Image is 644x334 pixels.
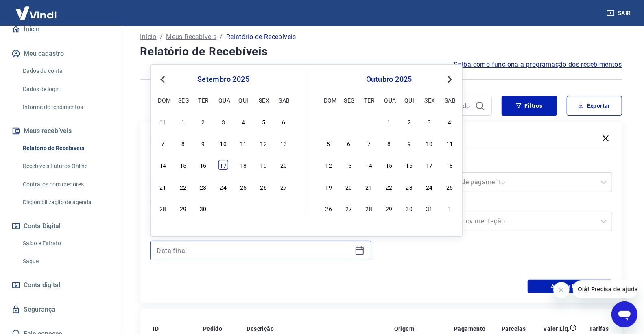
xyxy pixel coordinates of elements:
div: qui [238,95,248,105]
div: Choose segunda-feira, 29 de setembro de 2025 [178,203,188,213]
a: Meus Recebíveis [166,32,216,42]
div: Choose quarta-feira, 22 de outubro de 2025 [384,182,394,192]
button: Conta Digital [10,217,112,235]
div: Choose terça-feira, 14 de outubro de 2025 [364,160,374,170]
div: Choose terça-feira, 16 de setembro de 2025 [198,160,208,170]
div: Choose sábado, 20 de setembro de 2025 [279,160,288,170]
div: Choose quinta-feira, 16 de outubro de 2025 [404,160,414,170]
a: Contratos com credores [20,176,112,193]
p: / [220,32,223,42]
div: Choose terça-feira, 28 de outubro de 2025 [364,203,374,213]
h4: Relatório de Recebíveis [140,44,622,60]
div: Choose sábado, 6 de setembro de 2025 [279,117,288,127]
iframe: Fechar mensagem [553,282,570,298]
button: Sair [605,6,634,21]
div: Choose quinta-feira, 18 de setembro de 2025 [238,160,248,170]
span: Saiba como funciona a programação dos recebimentos [454,60,622,70]
div: ter [364,95,374,105]
a: Recebíveis Futuros Online [20,158,112,175]
img: Vindi [10,0,63,25]
button: Meu cadastro [10,45,112,63]
a: Dados de login [20,81,112,98]
div: Choose sábado, 25 de outubro de 2025 [445,182,454,192]
div: Choose quinta-feira, 11 de setembro de 2025 [238,138,248,148]
div: seg [344,95,354,105]
div: Choose quarta-feira, 10 de setembro de 2025 [218,138,228,148]
div: Choose quarta-feira, 1 de outubro de 2025 [218,203,228,213]
div: dom [324,95,334,105]
div: Choose domingo, 7 de setembro de 2025 [158,138,168,148]
div: Choose segunda-feira, 22 de setembro de 2025 [178,182,188,192]
div: Choose domingo, 19 de outubro de 2025 [324,182,334,192]
div: Choose quinta-feira, 23 de outubro de 2025 [404,182,414,192]
div: Choose sexta-feira, 3 de outubro de 2025 [259,203,269,213]
span: Conta digital [24,279,60,291]
a: Informe de rendimentos [20,99,112,116]
div: Choose terça-feira, 21 de outubro de 2025 [364,182,374,192]
button: Next Month [445,74,455,84]
div: Choose domingo, 14 de setembro de 2025 [158,160,168,170]
div: Choose domingo, 21 de setembro de 2025 [158,182,168,192]
div: Choose terça-feira, 9 de setembro de 2025 [198,138,208,148]
div: sab [445,95,454,105]
input: Data final [157,244,351,257]
button: Exportar [567,96,622,116]
p: / [160,32,163,42]
div: Choose segunda-feira, 13 de outubro de 2025 [344,160,354,170]
a: Conta digital [10,276,112,294]
div: Choose segunda-feira, 20 de outubro de 2025 [344,182,354,192]
div: Choose terça-feira, 23 de setembro de 2025 [198,182,208,192]
div: Choose terça-feira, 30 de setembro de 2025 [198,203,208,213]
div: seg [178,95,188,105]
div: Choose sábado, 27 de setembro de 2025 [279,182,288,192]
div: Choose domingo, 5 de outubro de 2025 [324,138,334,148]
div: Choose quarta-feira, 1 de outubro de 2025 [384,117,394,127]
div: qua [384,95,394,105]
p: Parcelas [502,325,526,333]
div: Choose quarta-feira, 29 de outubro de 2025 [384,203,394,213]
div: Choose domingo, 12 de outubro de 2025 [324,160,334,170]
div: Choose segunda-feira, 6 de outubro de 2025 [344,138,354,148]
div: Choose domingo, 28 de setembro de 2025 [158,203,168,213]
button: Aplicar filtros [528,280,612,293]
div: Choose sexta-feira, 26 de setembro de 2025 [259,182,269,192]
div: Choose sexta-feira, 24 de outubro de 2025 [425,182,434,192]
a: Início [140,32,157,42]
div: Choose sexta-feira, 12 de setembro de 2025 [259,138,269,148]
div: Choose segunda-feira, 1 de setembro de 2025 [178,117,188,127]
a: Dados da conta [20,63,112,79]
div: sex [425,95,434,105]
p: Origem [394,325,414,333]
a: Saldo e Extrato [20,235,112,252]
div: Choose quinta-feira, 2 de outubro de 2025 [238,203,248,213]
div: outubro 2025 [323,74,456,84]
iframe: Mensagem da empresa [573,280,637,298]
a: Saque [20,253,112,270]
div: Choose segunda-feira, 8 de setembro de 2025 [178,138,188,148]
div: Choose quarta-feira, 15 de outubro de 2025 [384,160,394,170]
p: Valor Líq. [544,325,570,333]
label: Forma de Pagamento [393,161,611,171]
div: Choose terça-feira, 2 de setembro de 2025 [198,117,208,127]
p: Descrição [247,325,274,333]
div: Choose domingo, 28 de setembro de 2025 [324,117,334,127]
div: Choose sexta-feira, 19 de setembro de 2025 [259,160,269,170]
div: Choose sábado, 13 de setembro de 2025 [279,138,288,148]
button: Meus recebíveis [10,122,112,140]
div: Choose terça-feira, 30 de setembro de 2025 [364,117,374,127]
div: Choose sábado, 1 de novembro de 2025 [445,203,454,213]
button: Filtros [502,96,557,116]
span: Olá! Precisa de ajuda? [5,6,68,12]
div: Choose domingo, 26 de outubro de 2025 [324,203,334,213]
a: Segurança [10,301,112,319]
p: Relatório de Recebíveis [226,32,296,42]
div: Choose quarta-feira, 8 de outubro de 2025 [384,138,394,148]
div: Choose quinta-feira, 2 de outubro de 2025 [404,117,414,127]
label: Tipo de Movimentação [393,200,611,210]
div: Choose quinta-feira, 25 de setembro de 2025 [238,182,248,192]
div: setembro 2025 [157,74,290,84]
div: sab [279,95,288,105]
p: Pagamento [454,325,486,333]
iframe: Botão para abrir a janela de mensagens [611,301,637,327]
